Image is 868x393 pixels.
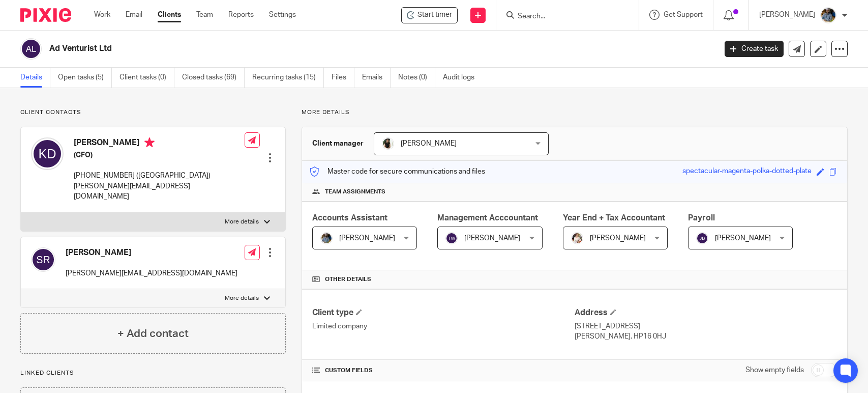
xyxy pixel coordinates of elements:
[325,275,371,284] span: Other details
[571,232,583,244] img: Kayleigh%20Henson.jpeg
[575,331,837,342] p: [PERSON_NAME], HP16 0HJ
[31,137,64,170] img: svg%3E
[445,232,458,244] img: svg%3E
[119,68,174,88] a: Client tasks (0)
[20,38,42,60] img: svg%3E
[312,307,575,318] h4: Client type
[437,214,538,222] span: Management Acccountant
[310,166,485,177] p: Master code for secure communications and files
[759,10,815,20] p: [PERSON_NAME]
[94,10,110,20] a: Work
[401,140,457,147] span: [PERSON_NAME]
[312,321,575,331] p: Limited company
[225,218,259,226] p: More details
[252,68,324,88] a: Recurring tasks (15)
[820,7,836,23] img: Jaskaran%20Singh.jpeg
[417,10,452,20] span: Start timer
[20,108,286,117] p: Client contacts
[688,214,715,222] span: Payroll
[228,10,254,20] a: Reports
[590,235,646,242] span: [PERSON_NAME]
[664,11,703,18] span: Get Support
[320,232,333,244] img: Jaskaran%20Singh.jpeg
[158,10,181,20] a: Clients
[74,181,245,202] p: [PERSON_NAME][EMAIL_ADDRESS][DOMAIN_NAME]
[443,68,482,88] a: Audit logs
[74,150,245,160] h5: (CFO)
[398,68,435,88] a: Notes (0)
[117,326,189,342] h4: + Add contact
[312,138,364,149] h3: Client manager
[144,137,155,148] i: Primary
[682,166,812,178] div: spectacular-magenta-polka-dotted-plate
[563,214,665,222] span: Year End + Tax Accountant
[182,68,245,88] a: Closed tasks (69)
[339,235,395,242] span: [PERSON_NAME]
[126,10,142,20] a: Email
[225,294,259,302] p: More details
[745,365,804,375] label: Show empty fields
[517,12,608,21] input: Search
[401,7,458,23] div: Ad Venturist Ltd
[196,10,213,20] a: Team
[725,41,784,57] a: Create task
[464,235,520,242] span: [PERSON_NAME]
[715,235,771,242] span: [PERSON_NAME]
[66,268,237,278] p: [PERSON_NAME][EMAIL_ADDRESS][DOMAIN_NAME]
[74,137,245,150] h4: [PERSON_NAME]
[325,188,385,196] span: Team assignments
[575,307,837,318] h4: Address
[362,68,391,88] a: Emails
[66,247,237,258] h4: [PERSON_NAME]
[575,321,837,331] p: [STREET_ADDRESS]
[20,8,71,22] img: Pixie
[332,68,354,88] a: Files
[302,108,848,117] p: More details
[312,214,387,222] span: Accounts Assistant
[20,369,286,377] p: Linked clients
[312,367,575,375] h4: CUSTOM FIELDS
[49,43,577,54] h2: Ad Venturist Ltd
[74,171,245,181] p: [PHONE_NUMBER] ([GEOGRAPHIC_DATA])
[31,247,55,272] img: svg%3E
[20,68,50,88] a: Details
[696,232,708,244] img: svg%3E
[382,137,394,150] img: Janice%20Tang.jpeg
[58,68,112,88] a: Open tasks (5)
[269,10,296,20] a: Settings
